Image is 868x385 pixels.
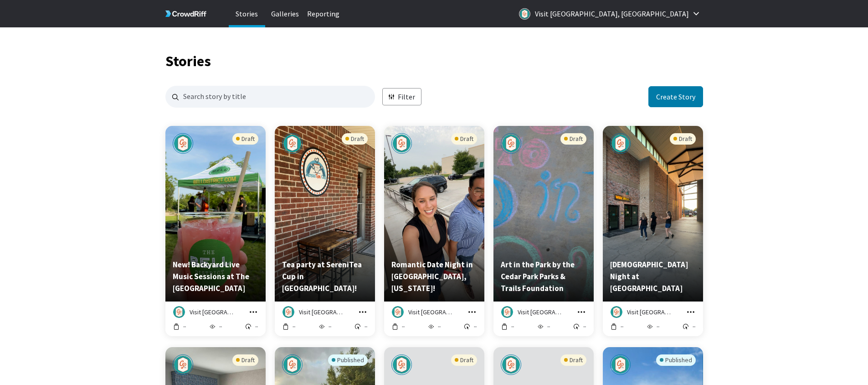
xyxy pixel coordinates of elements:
button: -- [391,323,405,331]
div: Draft [670,133,696,145]
button: -- [682,323,696,331]
p: -- [293,323,295,330]
button: -- [282,323,296,331]
div: Draft [232,133,258,145]
a: Preview story titled 'New! Backyard Live Music Sessions at The Bell District ' [165,295,266,303]
div: Published [656,354,696,366]
button: -- [209,323,222,331]
div: Draft [451,133,477,145]
p: Ladies Night at Wild West Cedar Park [610,259,696,294]
p: Art in the Park by the Cedar Park Parks & Trails Foundation [501,259,586,294]
button: -- [537,323,550,331]
p: -- [621,323,623,330]
img: Visit Cedar Park, TX [282,306,294,318]
p: Visit [GEOGRAPHIC_DATA], [GEOGRAPHIC_DATA] [518,307,564,317]
img: Visit Cedar Park, TX [610,354,631,375]
p: -- [255,323,258,330]
p: -- [474,323,477,330]
p: -- [438,323,441,330]
button: -- [354,323,368,331]
button: -- [501,323,514,331]
img: Visit Cedar Park, TX [173,306,185,318]
p: -- [329,323,331,330]
button: -- [245,323,258,331]
div: Draft [232,354,258,366]
p: -- [693,323,695,330]
img: Visit Cedar Park, TX [392,306,404,318]
a: Preview story titled 'Romantic Date Night in Cedar Park, Texas!' [384,295,484,303]
button: -- [646,323,660,331]
a: Preview story titled 'Art in the Park by the Cedar Park Parks & Trails Foundation ' [493,295,594,303]
p: Visit [GEOGRAPHIC_DATA], [GEOGRAPHIC_DATA] [408,307,454,317]
p: Romantic Date Night in Cedar Park, Texas! [391,259,477,294]
p: Visit [GEOGRAPHIC_DATA], [GEOGRAPHIC_DATA] [627,307,673,317]
button: -- [610,323,624,331]
p: -- [219,323,222,330]
button: -- [463,323,477,331]
h1: Stories [165,55,703,68]
button: -- [173,323,186,331]
p: Visit [GEOGRAPHIC_DATA], [GEOGRAPHIC_DATA] [190,307,236,317]
button: Create a new story in story creator application [648,86,703,107]
img: Visit Cedar Park, TX [610,133,631,154]
img: Visit Cedar Park, TX [501,306,513,318]
p: Tea party at SereniTea Cup in Cedar Park! [282,259,368,294]
div: Published [328,354,368,366]
p: -- [583,323,586,330]
img: Visit Cedar Park, TX [173,354,193,375]
button: Filter [382,88,421,106]
p: -- [365,323,367,330]
img: Visit Cedar Park, TX [391,133,412,154]
button: -- [427,323,441,331]
button: -- [573,323,586,331]
p: New! Backyard Live Music Sessions at The Bell District [173,259,258,294]
img: Visit Cedar Park, TX [501,133,521,154]
p: Visit [GEOGRAPHIC_DATA], [GEOGRAPHIC_DATA] [535,6,689,21]
p: Filter [398,92,415,102]
p: Visit [GEOGRAPHIC_DATA], [GEOGRAPHIC_DATA] [299,307,345,317]
img: Visit Cedar Park, TX [611,306,622,318]
button: -- [318,323,332,331]
a: Preview story titled 'Ladies Night at Wild West Cedar Park' [603,295,703,303]
p: -- [547,323,550,330]
img: Visit Cedar Park, TX [173,133,193,154]
img: Visit Cedar Park, TX [282,354,303,375]
img: Visit Cedar Park, TX [282,133,303,154]
div: Draft [560,133,586,145]
a: Preview story titled 'Tea party at SereniTea Cup in Cedar Park! ' [275,295,375,303]
input: Search for stories by name. Press enter to submit. [165,86,375,108]
div: Draft [342,133,368,145]
p: -- [402,323,405,330]
p: -- [511,323,514,330]
p: -- [657,323,659,330]
p: -- [183,323,186,330]
img: Logo for Visit Cedar Park, TX [519,8,530,20]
